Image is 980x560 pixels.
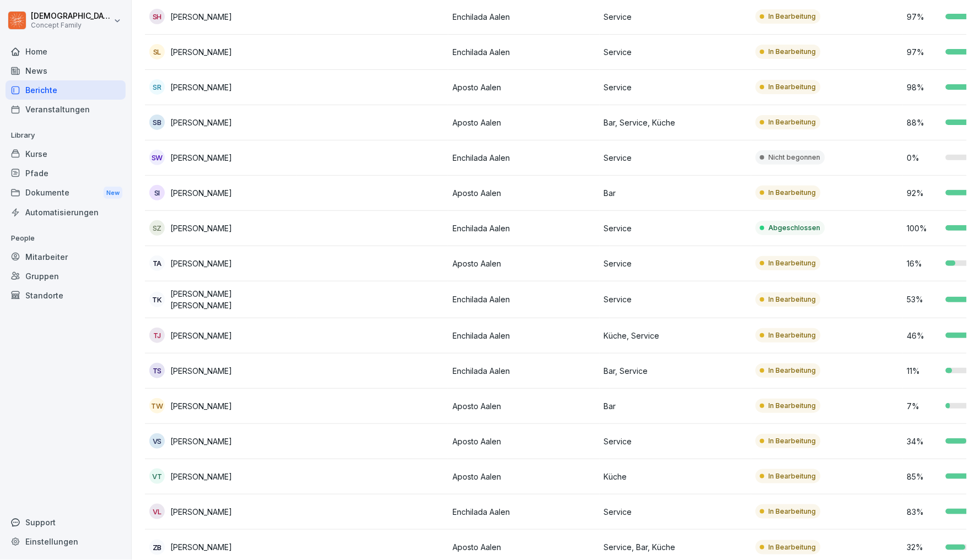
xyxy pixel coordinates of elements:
a: Standorte [6,286,126,305]
p: Enchilada Aalen [453,365,595,377]
div: SI [149,185,165,200]
p: In Bearbeitung [769,330,816,340]
a: Kurse [6,144,126,164]
p: Enchilada Aalen [453,11,595,23]
p: 0 % [907,152,940,164]
p: Service [604,11,747,23]
p: Library [6,127,126,144]
p: 7 % [907,400,940,412]
div: SH [149,9,165,24]
p: [PERSON_NAME] [PERSON_NAME] [170,288,292,311]
p: Enchilada Aalen [453,506,595,518]
p: [PERSON_NAME] [170,330,232,341]
div: TS [149,363,165,378]
p: 34 % [907,436,940,447]
p: Küche [604,471,747,482]
p: [PERSON_NAME] [170,187,232,199]
p: [PERSON_NAME] [170,11,232,23]
p: In Bearbeitung [769,436,816,446]
p: Enchilada Aalen [453,293,595,305]
a: Einstellungen [6,532,126,551]
div: SW [149,150,165,165]
p: Service [604,46,747,58]
p: Bar, Service [604,365,747,377]
div: VT [149,469,165,484]
p: Aposto Aalen [453,187,595,199]
p: [PERSON_NAME] [170,222,232,234]
p: 83 % [907,506,940,518]
p: Abgeschlossen [769,223,821,233]
p: In Bearbeitung [769,82,816,92]
a: Gruppen [6,267,126,286]
p: 53 % [907,293,940,305]
a: DokumenteNew [6,183,126,203]
div: ZB [149,540,165,555]
p: Aposto Aalen [453,400,595,412]
p: In Bearbeitung [769,507,816,516]
div: TA [149,255,165,271]
p: Service [604,81,747,93]
p: Küche, Service [604,330,747,341]
p: [PERSON_NAME] [170,81,232,93]
div: VS [149,433,165,449]
p: 97 % [907,11,940,23]
p: 85 % [907,471,940,482]
div: News [6,61,126,80]
p: Service [604,222,747,234]
div: New [104,187,122,199]
p: [PERSON_NAME] [170,117,232,128]
p: In Bearbeitung [769,366,816,376]
p: 16 % [907,258,940,269]
p: Enchilada Aalen [453,46,595,58]
p: Concept Family [31,21,111,29]
p: 98 % [907,81,940,93]
p: Service [604,258,747,269]
p: [PERSON_NAME] [170,471,232,482]
a: Berichte [6,80,126,100]
p: In Bearbeitung [769,542,816,552]
p: In Bearbeitung [769,401,816,411]
p: 32 % [907,541,940,553]
p: 11 % [907,365,940,377]
p: Bar [604,400,747,412]
a: Home [6,42,126,61]
p: Enchilada Aalen [453,152,595,164]
p: Service [604,293,747,305]
p: [PERSON_NAME] [170,506,232,518]
p: In Bearbeitung [769,258,816,268]
p: 88 % [907,117,940,128]
p: In Bearbeitung [769,117,816,127]
div: TJ [149,328,165,343]
div: TK [149,292,165,307]
p: In Bearbeitung [769,188,816,198]
p: People [6,230,126,247]
p: In Bearbeitung [769,471,816,481]
p: [PERSON_NAME] [170,365,232,377]
a: Automatisierungen [6,203,126,222]
p: Aposto Aalen [453,117,595,128]
p: 46 % [907,330,940,341]
p: [PERSON_NAME] [170,46,232,58]
p: Service [604,152,747,164]
a: Veranstaltungen [6,100,126,119]
div: VL [149,504,165,519]
p: [PERSON_NAME] [170,436,232,447]
p: Aposto Aalen [453,541,595,553]
p: Enchilada Aalen [453,330,595,341]
p: [PERSON_NAME] [170,152,232,164]
a: Pfade [6,164,126,183]
p: Service, Bar, Küche [604,541,747,553]
a: Mitarbeiter [6,247,126,267]
p: 100 % [907,222,940,234]
p: Aposto Aalen [453,471,595,482]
